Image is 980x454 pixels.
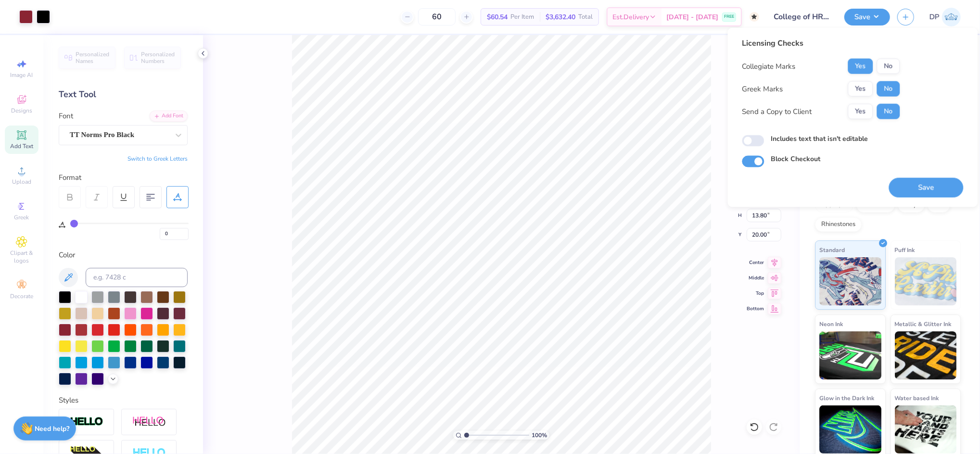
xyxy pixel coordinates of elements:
[612,12,649,22] span: Est. Delivery
[895,245,915,255] span: Puff Ink
[747,305,764,312] span: Bottom
[819,393,874,403] span: Glow in the Dark Ink
[819,405,881,454] img: Glow in the Dark Ink
[86,268,188,287] input: e.g. 7428 c
[127,155,188,163] button: Switch to Greek Letters
[895,331,957,379] img: Metallic & Glitter Ink
[724,13,734,20] span: FREE
[766,7,837,26] input: Untitled Design
[150,111,188,122] div: Add Font
[35,424,70,433] strong: Need help?
[942,8,961,26] img: Darlene Padilla
[747,290,764,297] span: Top
[929,12,940,23] span: DP
[771,154,821,164] label: Block Checkout
[844,9,890,25] button: Save
[5,249,38,265] span: Clipart & logos
[747,259,764,266] span: Center
[819,245,845,255] span: Standard
[76,51,110,64] span: Personalized Names
[487,12,508,22] span: $60.54
[815,217,862,232] div: Rhinestones
[418,8,456,25] input: – –
[742,106,812,117] div: Send a Copy to Client
[578,12,593,22] span: Total
[59,172,189,183] div: Format
[70,416,103,428] img: Stroke
[132,416,166,428] img: Shadow
[747,275,764,281] span: Middle
[742,83,783,94] div: Greek Marks
[59,395,188,406] div: Styles
[848,81,873,97] button: Yes
[877,59,900,74] button: No
[510,12,534,22] span: Per Item
[889,178,964,198] button: Save
[10,292,33,300] span: Decorate
[895,393,939,403] span: Water based Ink
[11,107,32,114] span: Designs
[819,319,843,329] span: Neon Ink
[14,214,29,221] span: Greek
[848,104,873,119] button: Yes
[895,319,952,329] span: Metallic & Glitter Ink
[742,38,900,49] div: Licensing Checks
[11,71,33,79] span: Image AI
[819,331,881,379] img: Neon Ink
[12,178,31,186] span: Upload
[59,111,73,122] label: Font
[895,405,957,454] img: Water based Ink
[666,12,718,22] span: [DATE] - [DATE]
[141,51,175,64] span: Personalized Numbers
[895,257,957,305] img: Puff Ink
[819,257,881,305] img: Standard
[848,59,873,74] button: Yes
[771,134,868,144] label: Includes text that isn't editable
[929,8,961,26] a: DP
[59,88,188,101] div: Text Tool
[877,104,900,119] button: No
[59,250,188,261] div: Color
[742,61,796,72] div: Collegiate Marks
[532,431,547,440] span: 100 %
[10,142,33,150] span: Add Text
[546,12,575,22] span: $3,632.40
[877,81,900,97] button: No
